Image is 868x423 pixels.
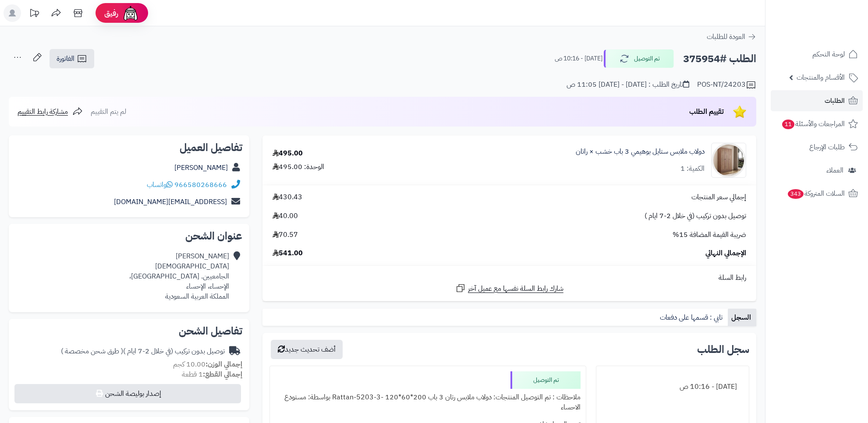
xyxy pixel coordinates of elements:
[604,49,674,68] button: تم التوصيل
[18,106,68,117] span: مشاركة رابط التقييم
[680,164,705,174] div: الكمية: 1
[271,340,343,359] button: أضف تحديث جديد
[91,106,126,117] span: لم يتم التقييم
[23,4,45,24] a: تحديثات المنصة
[697,344,749,355] h3: سجل الطلب
[174,180,227,190] a: 966580268666
[771,160,863,181] a: العملاء
[273,230,298,240] span: 70.57
[205,359,242,370] strong: إجمالي الوزن:
[273,192,302,202] span: 430.43
[567,80,689,90] div: تاريخ الطلب : [DATE] - [DATE] 11:05 ص
[173,359,242,370] small: 10.00 كجم
[468,284,563,294] span: شارك رابط السلة نفسها مع عميل آخر
[16,231,242,241] h2: عنوان الشحن
[781,118,845,130] span: المراجعات والأسئلة
[174,162,228,173] a: [PERSON_NAME]
[61,346,123,356] span: ( طرق شحن مخصصة )
[689,106,724,117] span: تقييم الطلب
[697,80,756,90] div: POS-NT/24203
[656,309,728,326] a: تابي : قسمها على دفعات
[645,211,746,221] span: توصيل بدون تركيب (في خلال 2-7 ايام )
[797,71,845,84] span: الأقسام والمنتجات
[707,32,745,42] span: العودة للطلبات
[712,143,746,178] img: 1749976485-1-90x90.jpg
[273,248,303,258] span: 541.00
[273,162,324,172] div: الوحدة: 495.00
[771,44,863,65] a: لوحة التحكم
[707,32,756,42] a: العودة للطلبات
[203,369,242,380] strong: إجمالي القطع:
[812,48,845,60] span: لوحة التحكم
[728,309,756,326] a: السجل
[16,326,242,336] h2: تفاصيل الشحن
[683,50,756,68] h2: الطلب #375954
[809,141,845,153] span: طلبات الإرجاع
[673,230,746,240] span: ضريبة القيمة المضافة 15%
[147,180,173,190] a: واتساب
[61,346,225,356] div: توصيل بدون تركيب (في خلال 2-7 ايام )
[788,189,804,199] span: 343
[266,273,753,283] div: رابط السلة
[691,192,746,202] span: إجمالي سعر المنتجات
[122,4,139,22] img: ai-face.png
[275,389,581,416] div: ملاحظات : تم التوصيل المنتجات: دولاب ملابس رتان 3 باب 200*60*120 -Rattan-5203-3 بواسطة: مستودع ال...
[771,90,863,111] a: الطلبات
[182,369,242,380] small: 1 قطعة
[825,95,845,107] span: الطلبات
[771,137,863,158] a: طلبات الإرجاع
[273,148,303,159] div: 495.00
[14,384,241,403] button: إصدار بوليصة الشحن
[771,183,863,204] a: السلات المتروكة343
[782,120,794,129] span: 11
[129,251,229,301] div: [PERSON_NAME] [DEMOGRAPHIC_DATA] الجامعيين. [GEOGRAPHIC_DATA]، الإحساء، الإحساء المملكة العربية ا...
[576,147,705,157] a: دولاب ملابس ستايل بوهيمي 3 باب خشب × راتان
[455,283,563,294] a: شارك رابط السلة نفسها مع عميل آخر
[104,8,118,18] span: رفيق
[602,378,744,395] div: [DATE] - 10:16 ص
[705,248,746,258] span: الإجمالي النهائي
[50,49,94,68] a: الفاتورة
[57,53,74,64] span: الفاتورة
[787,187,845,200] span: السلات المتروكة
[273,211,298,221] span: 40.00
[555,54,602,63] small: [DATE] - 10:16 ص
[18,106,83,117] a: مشاركة رابط التقييم
[771,113,863,134] a: المراجعات والأسئلة11
[510,371,581,389] div: تم التوصيل
[114,197,227,207] a: [EMAIL_ADDRESS][DOMAIN_NAME]
[826,164,843,176] span: العملاء
[16,142,242,153] h2: تفاصيل العميل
